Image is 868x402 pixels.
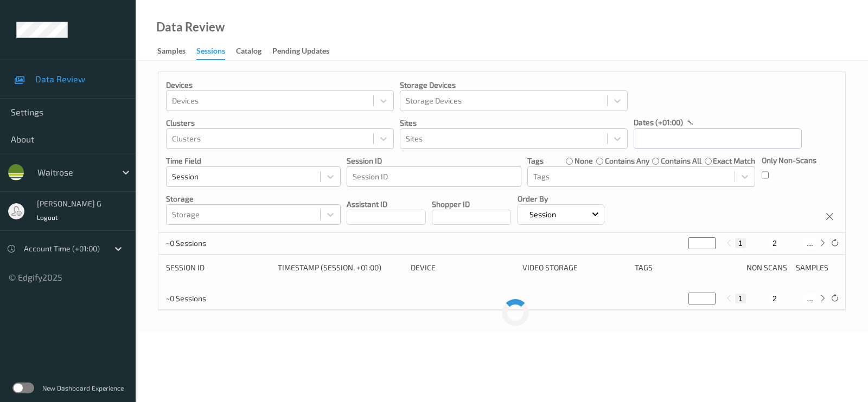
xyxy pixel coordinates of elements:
p: Only Non-Scans [762,155,816,166]
p: Storage [166,193,341,204]
button: 2 [769,294,780,303]
p: Tags [527,155,544,166]
p: Sites [400,118,628,128]
p: Session [526,209,560,220]
p: ~0 Sessions [166,293,247,304]
div: Catalog [236,46,261,59]
button: 2 [769,238,780,248]
button: 1 [735,294,746,303]
p: dates (+01:00) [634,117,683,128]
div: Timestamp (Session, +01:00) [278,262,403,273]
p: Clusters [166,118,394,128]
label: none [575,155,593,166]
div: Video Storage [522,262,627,273]
label: contains any [605,155,649,166]
p: Devices [166,80,394,90]
button: 1 [735,238,746,248]
div: Data Review [156,22,225,33]
a: Pending Updates [272,44,340,59]
div: Session ID [166,262,270,273]
div: Samples [796,262,838,273]
div: Pending Updates [272,46,329,59]
label: contains all [661,155,701,166]
div: Samples [157,46,186,59]
p: Shopper ID [432,199,511,210]
div: Sessions [196,46,225,60]
div: Non Scans [746,262,788,273]
p: Session ID [347,155,521,166]
a: Samples [157,44,196,59]
div: Tags [635,262,739,273]
label: exact match [713,155,755,166]
p: Assistant ID [347,199,426,210]
p: Order By [518,193,604,204]
button: ... [803,238,816,248]
button: ... [803,294,816,303]
div: Device [411,262,515,273]
p: Time Field [166,155,341,166]
a: Sessions [196,44,236,60]
p: Storage Devices [400,80,628,90]
a: Catalog [236,44,272,59]
p: ~0 Sessions [166,238,247,249]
